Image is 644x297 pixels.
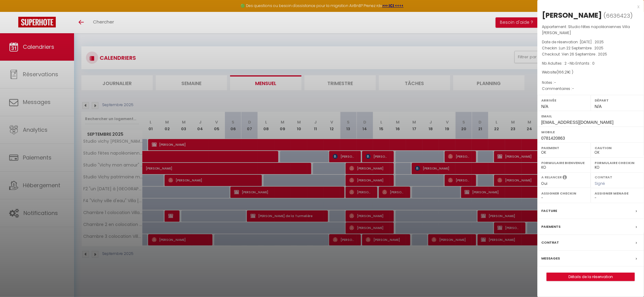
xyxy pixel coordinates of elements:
[559,45,603,51] span: Lun 22 Septembre . 2025
[541,190,587,196] label: Assigner Checkin
[595,104,602,109] span: N/A
[563,175,567,181] i: Sélectionner OUI si vous souhaiter envoyer les séquences de messages post-checkout
[572,86,574,91] span: -
[542,45,639,51] p: Checkin :
[547,273,635,281] a: Détails de la réservation
[558,70,568,75] span: 166.21
[595,160,640,166] label: Formulaire Checkin
[546,273,635,281] button: Détails de la réservation
[541,120,614,125] span: [EMAIL_ADDRESS][DOMAIN_NAME]
[554,80,556,85] span: -
[537,3,639,10] div: x
[541,255,560,262] label: Messages
[562,52,607,57] span: Ven 26 Septembre . 2025
[541,145,587,151] label: Paiement
[541,208,557,214] label: Facture
[542,80,639,86] p: Notes :
[542,61,595,66] span: Nb Adultes : 2 -
[541,113,640,119] label: Email
[541,136,565,141] span: 0781420863
[542,24,630,35] span: Studio fêtes napoléoniennes Villa [PERSON_NAME]
[595,175,612,179] label: Contrat
[541,104,548,109] span: N/A
[595,97,640,103] label: Départ
[542,10,602,20] div: [PERSON_NAME]
[603,11,633,20] span: ( )
[542,24,639,36] p: Appartement :
[542,51,639,57] p: Checkout :
[542,70,639,75] div: Website
[542,39,639,45] p: Date de réservation :
[541,239,559,246] label: Contrat
[595,181,605,186] span: Signé
[541,129,640,135] label: Mobile
[541,224,560,230] label: Paiements
[541,160,587,166] label: Formulaire Bienvenue
[541,97,587,103] label: Arrivée
[541,175,562,180] label: A relancer
[580,39,604,45] span: [DATE] . 2025
[606,12,630,20] span: 6636423
[542,86,639,92] p: Commentaires :
[570,61,595,66] span: Nb Enfants : 0
[595,190,640,196] label: Assigner Menage
[595,145,640,151] label: Caution
[557,70,573,75] span: ( € )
